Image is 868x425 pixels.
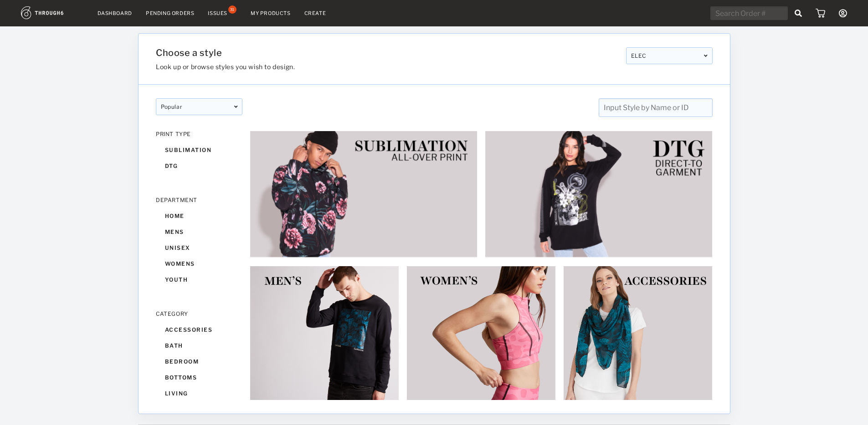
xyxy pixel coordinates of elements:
[228,5,236,14] div: 31
[304,10,326,16] a: Create
[156,272,242,288] div: youth
[250,266,399,415] img: 0ffe952d-58dc-476c-8a0e-7eab160e7a7d.jpg
[21,6,84,19] img: logo.1c10ca64.svg
[156,47,619,58] h1: Choose a style
[98,10,132,16] a: Dashboard
[250,131,478,258] img: 6ec95eaf-68e2-44b2-82ac-2cbc46e75c33.jpg
[156,310,242,317] div: CATEGORY
[406,266,556,415] img: b885dc43-4427-4fb9-87dd-0f776fe79185.jpg
[626,47,712,64] div: ELEC
[156,385,242,401] div: living
[710,6,788,20] input: Search Order #
[598,98,712,117] input: Input Style by Name or ID
[816,9,825,18] img: icon_cart.dab5cea1.svg
[156,208,242,224] div: home
[156,369,242,385] div: bottoms
[208,10,227,16] div: Issues
[156,158,242,174] div: dtg
[156,142,242,158] div: sublimation
[156,240,242,256] div: unisex
[251,10,291,16] a: My Products
[146,10,194,16] a: Pending Orders
[156,131,242,137] div: PRINT TYPE
[156,338,242,354] div: bath
[156,197,242,203] div: DEPARTMENT
[156,354,242,369] div: bedroom
[563,266,713,415] img: 1a4a84dd-fa74-4cbf-a7e7-fd3c0281d19c.jpg
[156,63,619,71] h3: Look up or browse styles you wish to design.
[156,322,242,338] div: accessories
[485,131,713,258] img: 2e253fe2-a06e-4c8d-8f72-5695abdd75b9.jpg
[156,256,242,272] div: womens
[156,224,242,240] div: mens
[208,9,237,17] a: Issues31
[156,98,242,115] div: popular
